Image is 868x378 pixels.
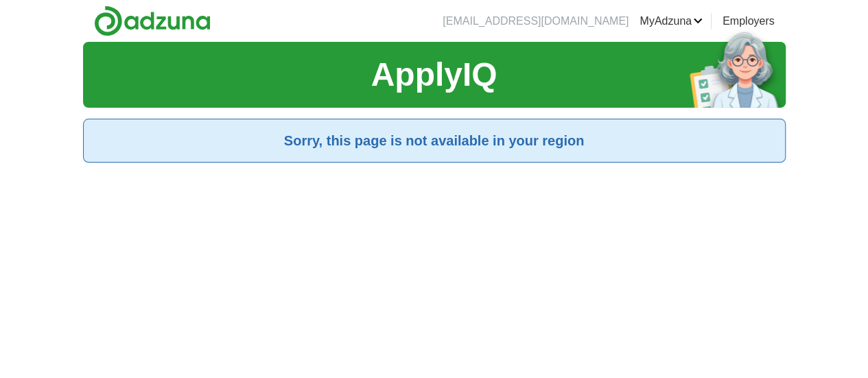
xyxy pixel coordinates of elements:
[640,13,703,29] a: MyAdzuna
[443,13,629,29] li: [EMAIL_ADDRESS][DOMAIN_NAME]
[95,130,774,151] h2: Sorry, this page is not available in your region
[94,5,211,36] img: Adzuna logo
[723,13,775,29] a: Employers
[371,50,497,99] h1: ApplyIQ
